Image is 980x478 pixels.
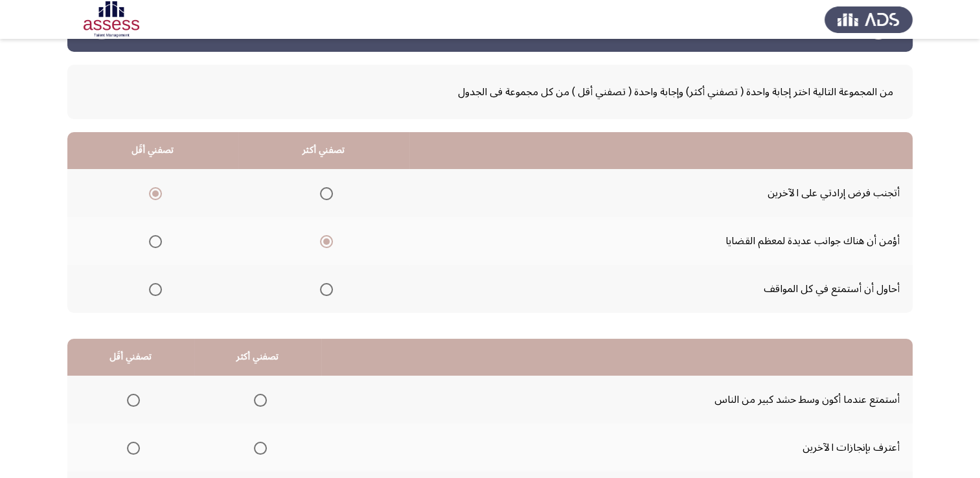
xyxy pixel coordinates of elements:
th: تصفني أكثر [238,132,409,169]
mat-radio-group: Select an option [122,389,140,411]
mat-radio-group: Select an option [315,182,333,204]
mat-radio-group: Select an option [315,278,333,300]
mat-radio-group: Select an option [144,278,162,300]
th: تصفني أقَل [67,339,194,376]
th: تصفني أقَل [67,132,238,169]
td: أعترف بإنجازات الآخرين [321,424,913,472]
td: أتجنب فرض إرادتي على الآخرين [409,169,913,217]
mat-radio-group: Select an option [315,230,333,252]
mat-radio-group: Select an option [249,437,267,459]
td: أحاول أن أستمتع في كل المواقف [409,265,913,313]
span: من المجموعة التالية اختر إجابة واحدة ( تصفني أكثر) وإجابة واحدة ( تصفني أقل ) من كل مجموعة فى الجدول [87,81,893,103]
img: Assessment logo of Development Assessment R1 (EN/AR) [67,1,155,38]
img: Assess Talent Management logo [825,1,913,38]
mat-radio-group: Select an option [144,230,162,252]
td: أؤمن أن هناك جوانب عديدة لمعظم القضايا [409,217,913,265]
mat-radio-group: Select an option [122,437,140,459]
mat-radio-group: Select an option [249,389,267,411]
td: أستمتع عندما أكون وسط حشد كبير من الناس [321,376,913,424]
th: تصفني أكثر [194,339,321,376]
mat-radio-group: Select an option [144,182,162,204]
